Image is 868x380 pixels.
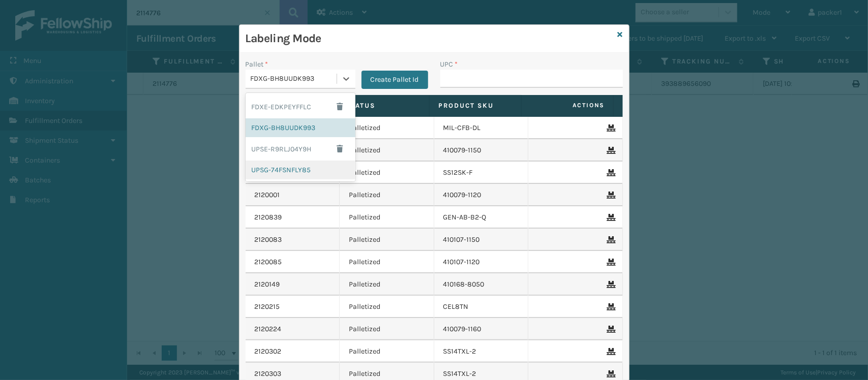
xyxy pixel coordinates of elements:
td: Palletized [340,273,434,296]
a: 2120149 [255,279,280,290]
td: 410107-1120 [434,251,529,273]
td: SS14TXL-2 [434,340,529,363]
i: Remove From Pallet [607,192,613,199]
td: Palletized [340,229,434,251]
td: 410079-1160 [434,318,529,340]
td: GEN-AB-B2-Q [434,206,529,229]
button: Create Pallet Id [362,71,428,89]
div: FDXG-BH8UUDK993 [251,74,338,84]
td: 410107-1150 [434,229,529,251]
td: 410168-8050 [434,273,529,296]
td: 410079-1120 [434,184,529,206]
label: Status [347,101,420,110]
label: Pallet [246,59,268,70]
a: 2120224 [255,324,282,334]
td: 410079-1150 [434,139,529,162]
a: 2120085 [255,257,282,267]
i: Remove From Pallet [607,370,613,377]
td: Palletized [340,184,434,206]
td: Palletized [340,296,434,318]
td: Palletized [340,206,434,229]
td: Palletized [340,251,434,273]
td: Palletized [340,340,434,363]
i: Remove From Pallet [607,303,613,310]
a: 2120303 [255,369,282,379]
i: Remove From Pallet [607,348,613,355]
a: 2120839 [255,212,282,223]
i: Remove From Pallet [607,124,613,132]
a: 2120001 [255,190,280,200]
td: Palletized [340,318,434,340]
a: 2120302 [255,346,282,357]
i: Remove From Pallet [607,281,613,288]
label: UPC [440,59,458,70]
td: MIL-CFB-DL [434,117,529,139]
td: CEL8TN [434,296,529,318]
i: Remove From Pallet [607,259,613,266]
i: Remove From Pallet [607,169,613,176]
a: 2120083 [255,235,282,245]
label: Product SKU [439,101,512,110]
div: FDXE-EDKPEYFFLC [246,95,355,118]
td: Palletized [340,139,434,162]
span: Actions [525,97,611,114]
i: Remove From Pallet [607,214,613,221]
i: Remove From Pallet [607,147,613,154]
i: Remove From Pallet [607,236,613,243]
a: 2120215 [255,302,280,312]
h3: Labeling Mode [246,31,614,46]
div: UPSE-R9RLJ04Y9H [246,137,355,161]
div: UPSG-74FSNFLY85 [246,161,355,179]
i: Remove From Pallet [607,326,613,333]
td: SS12SK-F [434,162,529,184]
td: Palletized [340,162,434,184]
td: Palletized [340,117,434,139]
div: FDXG-BH8UUDK993 [246,118,355,137]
